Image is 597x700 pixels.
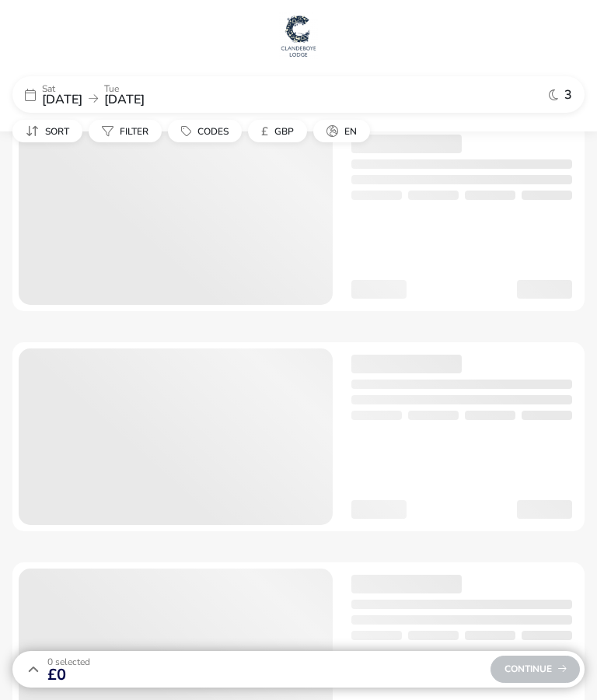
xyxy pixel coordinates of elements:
i: £ [261,124,268,139]
button: Filter [89,120,162,142]
span: en [344,125,357,138]
span: Sort [45,125,69,138]
button: Codes [168,120,242,142]
button: en [313,120,370,142]
span: [DATE] [104,91,145,108]
img: Main Website [279,12,318,59]
naf-pibe-menu-bar-item: en [313,120,376,142]
naf-pibe-menu-bar-item: £GBP [248,120,313,142]
naf-pibe-menu-bar-item: Filter [89,120,168,142]
button: £GBP [248,120,307,142]
span: [DATE] [42,91,82,108]
span: 3 [564,89,572,101]
span: GBP [274,125,294,138]
span: £0 [47,667,90,683]
span: Filter [120,125,148,138]
p: Sat [42,84,82,93]
p: Tue [104,84,145,93]
button: Sort [12,120,82,142]
span: 0 Selected [47,656,90,668]
span: Continue [504,664,567,674]
naf-pibe-menu-bar-item: Sort [12,120,89,142]
span: Codes [197,125,229,138]
div: Sat[DATE]Tue[DATE]3 [12,76,585,113]
div: Continue [491,656,580,683]
naf-pibe-menu-bar-item: Codes [168,120,248,142]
